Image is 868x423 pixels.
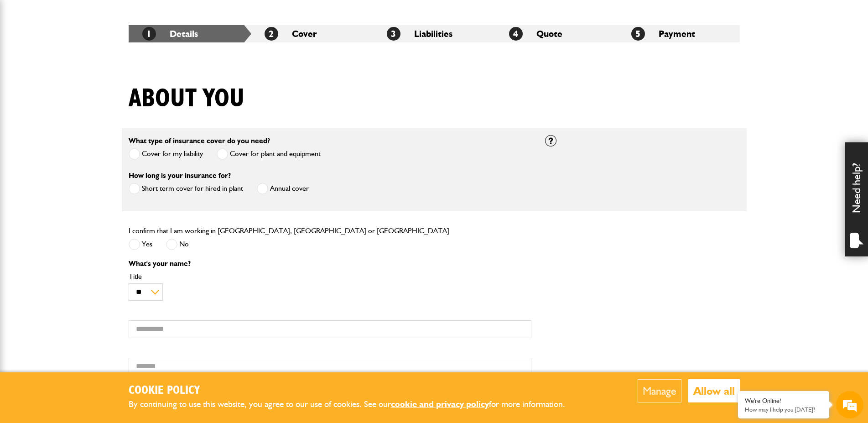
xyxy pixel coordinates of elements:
span: 3 [387,27,400,41]
div: We're Online! [745,397,822,405]
label: I confirm that I am working in [GEOGRAPHIC_DATA], [GEOGRAPHIC_DATA] or [GEOGRAPHIC_DATA] [129,227,449,235]
span: 4 [509,27,523,41]
span: 2 [265,27,278,41]
label: Cover for my liability [129,148,203,160]
h1: About you [129,84,244,114]
button: Allow all [688,379,740,402]
span: 5 [631,27,645,41]
li: Cover [251,25,373,42]
label: Title [129,273,531,280]
label: What type of insurance cover do you need? [129,137,270,145]
div: Need help? [845,142,868,256]
label: No [166,239,189,250]
label: How long is your insurance for? [129,172,231,179]
label: Cover for plant and equipment [217,148,321,160]
label: Short term cover for hired in plant [129,183,243,194]
label: Yes [129,239,152,250]
a: cookie and privacy policy [391,399,489,409]
li: Quote [495,25,618,42]
p: What's your name? [129,260,531,267]
p: How may I help you today? [745,406,822,413]
label: Annual cover [257,183,309,194]
p: By continuing to use this website, you agree to our use of cookies. See our for more information. [129,397,580,412]
li: Details [129,25,251,42]
li: Payment [618,25,740,42]
button: Manage [638,379,681,402]
li: Liabilities [373,25,495,42]
span: 1 [142,27,156,41]
h2: Cookie Policy [129,384,580,398]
